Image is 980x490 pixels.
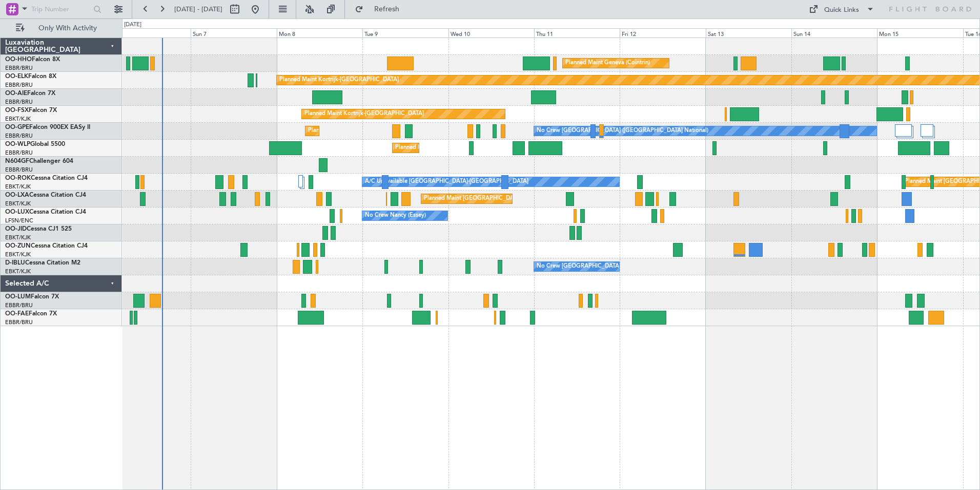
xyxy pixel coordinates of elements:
a: OO-ELKFalcon 8X [5,73,56,80]
span: OO-FAE [5,311,29,317]
a: EBKT/KJK [5,268,31,275]
span: OO-LUM [5,294,31,300]
div: A/C Unavailable [GEOGRAPHIC_DATA]-[GEOGRAPHIC_DATA] [365,174,528,190]
span: OO-ROK [5,175,31,181]
div: Thu 11 [534,28,620,37]
button: Only With Activity [11,20,111,36]
a: EBBR/BRU [5,166,33,174]
div: No Crew [GEOGRAPHIC_DATA] ([GEOGRAPHIC_DATA] National) [537,259,708,274]
span: Refresh [365,6,409,13]
span: OO-AIE [5,90,27,97]
a: EBKT/KJK [5,115,31,123]
input: Trip Number [31,2,90,17]
div: Planned Maint [GEOGRAPHIC_DATA] ([GEOGRAPHIC_DATA] National) [308,123,494,139]
div: Planned Maint Kortrijk-[GEOGRAPHIC_DATA] [304,106,424,122]
span: OO-LUX [5,209,29,215]
div: No Crew [GEOGRAPHIC_DATA] ([GEOGRAPHIC_DATA] National) [537,123,708,139]
a: EBKT/KJK [5,251,31,258]
div: Mon 8 [277,28,362,37]
div: Mon 15 [877,28,963,37]
a: D-IBLUCessna Citation M2 [5,260,80,266]
div: Sun 14 [791,28,877,37]
a: EBBR/BRU [5,132,33,140]
a: OO-LUXCessna Citation CJ4 [5,209,86,215]
a: OO-FAEFalcon 7X [5,311,57,317]
a: OO-ROKCessna Citation CJ4 [5,175,88,181]
span: N604GF [5,158,29,164]
span: OO-LXA [5,192,29,198]
span: OO-JID [5,226,27,232]
div: Planned Maint Geneva (Cointrin) [565,55,650,71]
div: [DATE] [124,21,141,29]
div: Quick Links [824,5,859,15]
a: OO-FSXFalcon 7X [5,107,57,114]
a: OO-LXACessna Citation CJ4 [5,192,86,198]
a: EBKT/KJK [5,200,31,208]
a: EBBR/BRU [5,318,33,326]
a: OO-ZUNCessna Citation CJ4 [5,243,88,249]
a: OO-WLPGlobal 5500 [5,141,65,147]
span: OO-HHO [5,56,32,63]
span: OO-GPE [5,124,29,130]
a: OO-JIDCessna CJ1 525 [5,226,72,232]
a: EBBR/BRU [5,98,33,106]
div: Sat 6 [105,28,191,37]
a: EBKT/KJK [5,183,31,191]
button: Refresh [350,1,412,17]
span: D-IBLU [5,260,25,266]
a: EBKT/KJK [5,234,31,241]
div: Sat 13 [706,28,791,37]
span: Only With Activity [27,25,108,32]
button: Quick Links [804,1,880,17]
span: OO-FSX [5,107,29,114]
div: Planned Maint Milan (Linate) [395,140,469,156]
a: EBBR/BRU [5,81,33,89]
div: Sun 7 [191,28,276,37]
a: OO-HHOFalcon 8X [5,56,60,63]
div: Planned Maint Kortrijk-[GEOGRAPHIC_DATA] [279,72,399,88]
span: OO-ELK [5,73,28,80]
span: OO-ZUN [5,243,31,249]
a: OO-GPEFalcon 900EX EASy II [5,124,90,130]
a: LFSN/ENC [5,217,33,224]
div: Fri 12 [620,28,705,37]
a: OO-LUMFalcon 7X [5,294,59,300]
a: OO-AIEFalcon 7X [5,90,55,97]
div: Planned Maint [GEOGRAPHIC_DATA] ([GEOGRAPHIC_DATA] National) [424,191,609,206]
div: Tue 9 [362,28,448,37]
span: [DATE] - [DATE] [174,5,222,14]
a: N604GFChallenger 604 [5,158,73,164]
span: OO-WLP [5,141,30,147]
div: Wed 10 [448,28,534,37]
a: EBBR/BRU [5,64,33,72]
a: EBBR/BRU [5,149,33,157]
div: No Crew Nancy (Essey) [365,208,426,223]
a: EBBR/BRU [5,301,33,309]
